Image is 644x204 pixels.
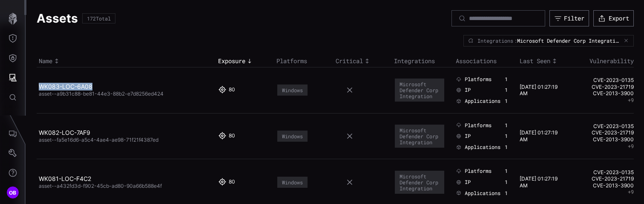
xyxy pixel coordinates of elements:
a: CVE-2013-3900 [576,90,634,97]
button: Filter [549,10,589,26]
button: +9 [628,143,634,150]
div: Windows [282,179,303,185]
time: [DATE] 01:27:19 AM [520,129,558,143]
button: +9 [628,97,634,104]
th: Platforms [274,55,333,67]
span: IP [465,87,471,93]
span: Platforms [465,76,492,83]
a: CVE-2023-0135 [576,123,634,130]
button: OB [0,183,25,202]
span: Platforms [465,122,492,129]
div: : [514,38,622,44]
a: CVE-2023-0135 [576,77,634,84]
a: CVE-2023-0135 [576,169,634,176]
a: CVE-2013-3900 [576,182,634,189]
div: 1 [505,168,509,175]
div: 1 [505,98,509,105]
span: Applications [465,98,500,105]
div: Microsoft Defender Corp Integration [400,173,440,191]
span: asset--a9b31c88-be81-44e3-88b2-e7d8256ed424 [39,90,164,97]
span: Applications [465,144,500,151]
div: Integrations [468,38,513,43]
div: 1 [505,144,509,151]
a: WK082-LOC-7AF9 [39,129,90,136]
span: Platforms [465,168,492,175]
div: 1 [505,133,509,140]
a: WK081-LOC-F4C2 [39,175,91,182]
div: Microsoft Defender Corp Integration [400,81,440,99]
button: Export [593,10,634,26]
div: Windows [282,133,303,139]
time: [DATE] 01:27:19 AM [520,175,558,189]
th: Associations [454,55,517,67]
div: 1 [505,122,509,129]
span: Applications [465,190,500,197]
th: Integrations [392,55,454,67]
div: 80 [229,132,236,140]
div: Filter [564,15,584,22]
a: WK083-LOC-6A08 [39,83,92,90]
div: Toggle sort direction [520,57,572,65]
th: Vulnerability [574,55,634,67]
div: 1 [505,87,509,93]
div: Toggle sort direction [218,57,272,65]
span: asset--fa5e16d6-a5c4-4ae4-ae98-71f21f4387ed [39,137,158,143]
div: Toggle sort direction [39,57,214,65]
a: CVE-2023-21719 [576,84,634,90]
div: Toggle sort direction [336,57,390,65]
span: asset--a432fd3d-f902-45cb-ad80-90a66b588e4f [39,183,162,189]
div: Windows [282,87,303,93]
span: Microsoft Defender Corp Integration [517,38,619,44]
div: 1 [505,179,509,186]
div: 172 Total [87,16,111,21]
div: 80 [229,178,236,186]
time: [DATE] 01:27:19 AM [520,84,558,97]
span: IP [465,179,471,186]
div: 1 [505,190,509,197]
a: CVE-2023-21719 [576,175,634,182]
div: 1 [505,76,509,83]
a: CVE-2013-3900 [576,136,634,143]
a: CVE-2023-21719 [576,129,634,136]
div: 80 [229,86,236,94]
div: Microsoft Defender Corp Integration [400,127,440,145]
button: +9 [628,189,634,195]
h1: Assets [37,11,78,26]
span: IP [465,133,471,140]
span: OB [9,188,17,197]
